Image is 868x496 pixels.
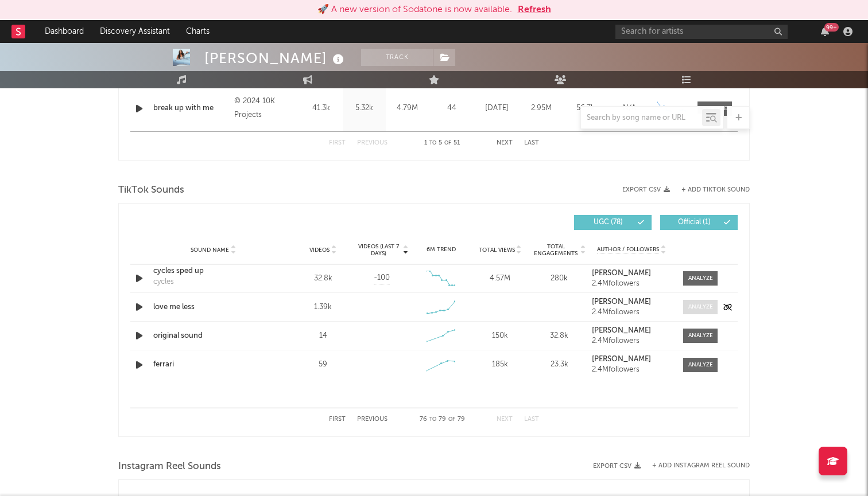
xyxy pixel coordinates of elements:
[357,416,387,423] button: Previous
[153,359,273,370] a: ferrari
[582,219,634,226] span: UGC ( 78 )
[429,140,436,146] span: to
[355,243,402,257] span: Videos (last 7 days)
[566,103,604,114] div: 56.7k
[153,276,174,288] div: cycles
[432,103,472,114] div: 44
[234,95,297,122] div: © 2024 10K Projects
[533,330,586,342] div: 32.8k
[593,463,641,470] button: Export CSV
[592,270,672,278] a: [PERSON_NAME]
[497,140,513,146] button: Next
[178,20,218,43] a: Charts
[592,298,672,306] a: [PERSON_NAME]
[824,23,839,32] div: 99 +
[444,140,451,146] span: of
[317,3,512,17] div: 🚀 A new version of Sodatone is now available.
[479,247,515,253] span: Total Views
[153,302,273,313] a: love me less
[374,272,390,284] span: -100
[592,280,672,288] div: 2.4M followers
[641,463,750,469] div: + Add Instagram Reel Sound
[37,20,92,43] a: Dashboard
[660,215,738,230] button: Official(1)
[670,187,750,193] button: + Add TikTok Sound
[153,330,273,342] a: original sound
[592,337,672,345] div: 2.4M followers
[574,215,652,230] button: UGC(78)
[191,247,229,253] span: Sound Name
[389,103,426,114] div: 4.79M
[533,273,586,284] div: 280k
[533,359,586,370] div: 23.3k
[296,273,350,284] div: 32.8k
[410,413,474,427] div: 76 79 79
[524,416,539,423] button: Last
[410,136,474,150] div: 1 5 51
[533,243,579,257] span: Total Engagements
[597,246,659,253] span: Author / Followers
[668,219,720,226] span: Official ( 1 )
[329,416,346,423] button: First
[474,330,527,342] div: 150k
[478,103,516,114] div: [DATE]
[118,460,221,474] span: Instagram Reel Sounds
[204,49,347,68] div: [PERSON_NAME]
[592,356,672,364] a: [PERSON_NAME]
[522,103,560,114] div: 2.95M
[592,327,672,335] a: [PERSON_NAME]
[296,302,350,313] div: 1.39k
[592,308,672,317] div: 2.4M followers
[346,103,383,114] div: 5.32k
[361,49,433,66] button: Track
[329,140,346,146] button: First
[592,366,672,374] div: 2.4M followers
[581,114,702,123] input: Search by song name or URL
[652,463,750,469] button: + Add Instagram Reel Sound
[309,247,330,253] span: Videos
[681,187,750,193] button: + Add TikTok Sound
[592,356,651,363] strong: [PERSON_NAME]
[592,298,651,306] strong: [PERSON_NAME]
[414,245,468,254] div: 6M Trend
[497,416,513,423] button: Next
[592,327,651,334] strong: [PERSON_NAME]
[474,273,527,284] div: 4.57M
[296,359,350,370] div: 59
[615,25,788,39] input: Search for artists
[303,103,340,114] div: 41.3k
[474,359,527,370] div: 185k
[357,140,387,146] button: Previous
[448,417,455,422] span: of
[429,417,436,422] span: to
[153,265,273,277] a: cycles sped up
[296,330,350,342] div: 14
[92,20,178,43] a: Discovery Assistant
[524,140,539,146] button: Last
[118,183,184,197] span: TikTok Sounds
[821,27,829,36] button: 99+
[622,186,670,193] button: Export CSV
[153,103,228,114] a: break up with me
[610,103,649,114] div: N/A
[518,3,551,17] button: Refresh
[592,270,651,277] strong: [PERSON_NAME]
